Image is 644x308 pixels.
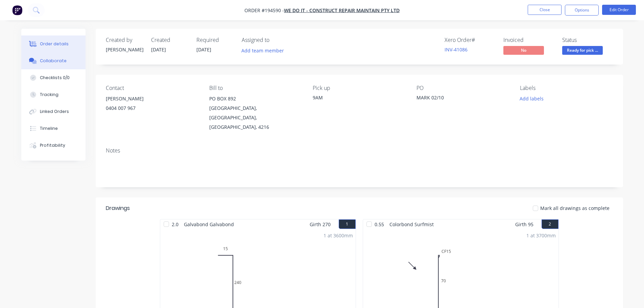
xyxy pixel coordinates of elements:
[196,46,211,53] span: [DATE]
[542,219,558,229] button: 2
[106,85,198,91] div: Contact
[242,37,309,43] div: Assigned to
[528,5,562,15] button: Close
[40,125,58,132] div: Timeline
[196,37,234,43] div: Required
[12,5,22,15] img: Factory
[21,137,86,154] button: Profitability
[40,109,69,115] div: Linked Orders
[562,46,603,54] span: Ready for pick ...
[387,219,436,229] span: Colorbond Surfmist
[310,219,331,229] span: Girth 270
[242,46,288,55] button: Add team member
[602,5,636,15] button: Edit Order
[209,85,302,91] div: Bill to
[238,46,287,55] button: Add team member
[372,219,387,229] span: 0.55
[40,58,67,64] div: Collaborate
[562,37,613,43] div: Status
[106,94,198,103] div: [PERSON_NAME]
[503,37,554,43] div: Invoiced
[520,85,613,91] div: Labels
[209,103,302,132] div: [GEOGRAPHIC_DATA], [GEOGRAPHIC_DATA], [GEOGRAPHIC_DATA], 4216
[445,46,468,53] a: INV-41086
[416,94,501,103] div: MARK 02/10
[339,219,356,229] button: 1
[106,94,198,116] div: [PERSON_NAME]0404 007 967
[151,37,188,43] div: Created
[40,142,65,148] div: Profitability
[526,232,556,239] div: 1 at 3700mm
[416,85,509,91] div: PO
[503,46,544,54] span: No
[106,147,613,154] div: Notes
[565,5,599,16] button: Options
[313,85,405,91] div: Pick up
[209,94,302,103] div: PO BOX 892
[445,37,495,43] div: Xero Order #
[21,69,86,86] button: Checklists 0/0
[244,7,284,14] span: Order #194590 -
[21,103,86,120] button: Linked Orders
[515,219,533,229] span: Girth 95
[40,41,69,47] div: Order details
[181,219,237,229] span: Galvabond Galvabond
[562,46,603,56] button: Ready for pick ...
[516,94,547,103] button: Add labels
[106,37,143,43] div: Created by
[106,204,130,212] div: Drawings
[540,205,610,212] span: Mark all drawings as complete
[21,120,86,137] button: Timeline
[40,75,70,81] div: Checklists 0/0
[106,46,143,53] div: [PERSON_NAME]
[21,52,86,69] button: Collaborate
[40,92,58,98] div: Tracking
[284,7,400,14] a: We Do It - Construct Repair Maintain Pty Ltd
[151,46,166,53] span: [DATE]
[21,35,86,52] button: Order details
[324,232,353,239] div: 1 at 3600mm
[209,94,302,132] div: PO BOX 892[GEOGRAPHIC_DATA], [GEOGRAPHIC_DATA], [GEOGRAPHIC_DATA], 4216
[169,219,181,229] span: 2.0
[21,86,86,103] button: Tracking
[313,94,405,101] div: 9AM
[106,103,198,113] div: 0404 007 967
